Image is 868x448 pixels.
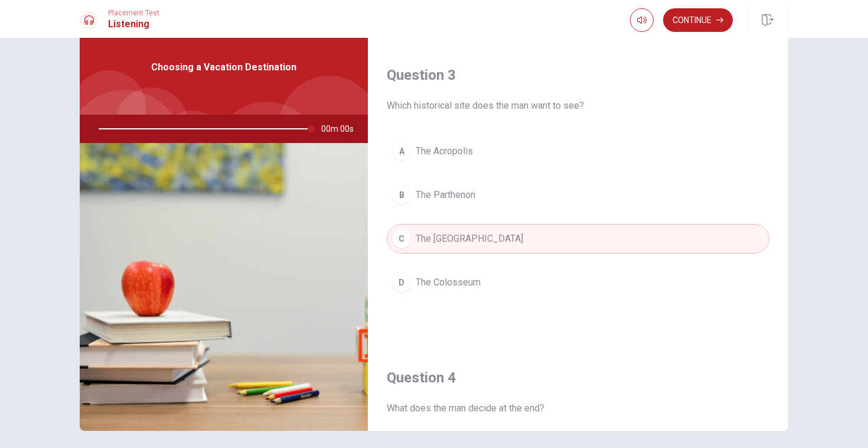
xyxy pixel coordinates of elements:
span: The Parthenon [416,188,475,202]
button: BThe Parthenon [387,180,769,210]
span: Choosing a Vacation Destination [151,60,296,74]
span: The [GEOGRAPHIC_DATA] [416,232,523,246]
span: What does the man decide at the end? [387,401,769,415]
h4: Question 4 [387,368,769,387]
h1: Listening [108,17,159,31]
div: D [392,273,411,292]
div: B [392,186,411,204]
span: Which historical site does the man want to see? [387,99,769,113]
div: C [392,229,411,248]
span: Placement Test [108,9,159,17]
button: Continue [663,8,733,32]
button: CThe [GEOGRAPHIC_DATA] [387,224,769,254]
img: Choosing a Vacation Destination [80,143,368,431]
button: DThe Colosseum [387,268,769,297]
span: The Acropolis [416,144,473,158]
span: The Colosseum [416,275,481,290]
h4: Question 3 [387,66,769,85]
div: A [392,142,411,161]
button: AThe Acropolis [387,137,769,166]
span: 00m 00s [321,115,363,143]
